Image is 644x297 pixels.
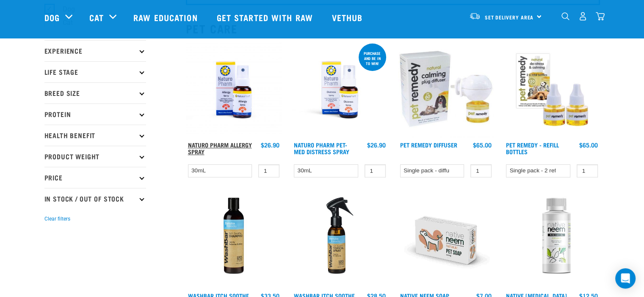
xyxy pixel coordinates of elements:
img: Wash Bar Itch Soothe Shampoo [186,193,282,289]
img: user.png [578,12,587,21]
img: Pet Remedy [398,42,494,138]
img: Organic neem pet soap bar 100g green trading [398,193,494,289]
img: Native Neem Oil 100mls [504,193,600,289]
a: Dog [44,11,60,24]
p: Health Benefit [44,125,146,146]
img: van-moving.png [469,12,481,20]
p: In Stock / Out Of Stock [44,188,146,209]
a: Vethub [323,0,373,34]
input: 1 [365,164,386,177]
span: Set Delivery Area [485,16,534,19]
p: Breed Size [44,82,146,104]
button: Clear filters [44,215,70,223]
img: 2023 AUG RE Product1728 [186,42,282,138]
p: Product Weight [44,146,146,167]
input: 1 [577,164,598,177]
p: Protein [44,104,146,125]
a: Naturo Pharm Allergy Spray [188,143,252,153]
img: home-icon@2x.png [596,12,605,21]
a: Cat [89,11,104,24]
div: $26.90 [261,142,279,148]
a: Raw Education [125,0,208,34]
a: Native [MEDICAL_DATA] [506,294,567,297]
div: $65.00 [579,142,598,148]
a: Native Neem Soap [400,294,449,297]
a: Naturo Pharm Pet-Med Distress Spray [294,143,349,153]
img: home-icon-1@2x.png [561,12,569,20]
div: $26.90 [367,142,386,148]
p: Life Stage [44,61,146,82]
div: Purchase and be in to win! [359,47,386,70]
div: Open Intercom Messenger [615,268,636,289]
p: Experience [44,40,146,61]
a: Pet Remedy - Refill Bottles [506,143,559,153]
img: RE Product Shoot 2023 Nov8635 [292,42,388,138]
div: $65.00 [473,142,492,148]
a: Get started with Raw [208,0,323,34]
input: 1 [258,164,279,177]
img: Pet remedy refills [504,42,600,138]
a: Pet Remedy Diffuser [400,143,457,146]
input: 1 [470,164,492,177]
img: Wash Bar Itch Soothe Topical Spray [292,193,388,289]
p: Price [44,167,146,188]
